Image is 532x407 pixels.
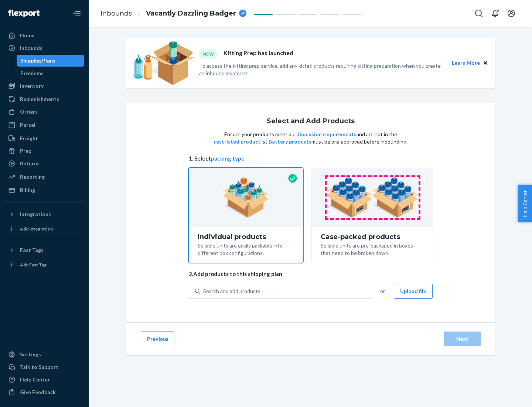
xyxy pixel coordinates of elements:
p: To access the kitting prep service, add any kitted products requiring kitting preparation when yo... [199,62,445,77]
button: dimension requirements [296,131,357,138]
span: 1. Select [189,155,433,162]
div: Sellable units are easily packable into different box configurations. [198,240,294,257]
a: Inbounds [100,9,132,17]
span: Vacantly Dazzling Badger [146,9,236,18]
img: individual-pack.facf35554cb0f1810c75b2bd6df2d64e.png [223,177,269,218]
div: Add Integration [20,226,53,232]
a: Settings [4,349,84,360]
div: Fast Tags [20,246,44,254]
div: Integrations [20,211,51,218]
a: Parcel [4,119,84,131]
p: Kitting Prep has launched [224,49,293,59]
a: Replenishments [4,93,84,105]
div: Individual products [198,233,294,240]
div: Inbounds [20,44,42,52]
div: Returns [20,160,40,167]
button: Give Feedback [4,386,84,398]
button: restricted product [214,138,260,145]
a: Returns [4,158,84,169]
button: Battery products [269,138,311,145]
div: NEW [199,49,218,59]
a: Billing [4,184,84,196]
a: Prep [4,145,84,157]
div: Problems [20,70,44,77]
div: Parcel [20,121,35,129]
button: Next [444,332,481,346]
a: Add Fast Tag [4,259,84,271]
a: Help Center [4,374,84,386]
button: packing type [211,155,245,162]
a: Reporting [4,171,84,183]
div: Search and add products [203,287,260,295]
div: Shipping Plans [20,57,55,64]
button: Upload file [394,284,433,299]
button: Open Search Box [471,6,486,21]
div: Settings [20,351,41,358]
span: 2. Add products to this shipping plan [189,270,433,278]
div: Give Feedback [20,388,56,396]
a: Problems [17,67,85,79]
button: Learn More [452,59,480,67]
div: Replenishments [20,95,59,103]
div: Next [450,335,474,343]
img: Flexport logo [8,10,40,17]
button: Open notifications [488,6,502,21]
img: case-pack.59cecea509d18c883b923b81aeac6d0b.png [326,177,418,218]
a: Inbounds [4,42,84,54]
button: Fast Tags [4,244,84,256]
a: Add Integration [4,223,84,235]
div: Talk to Support [20,363,58,371]
p: Ensure your products meet our and are not in the list. must be pre-approved before inbounding. [213,131,408,145]
button: Previous [141,332,174,346]
div: Prep [20,147,31,155]
span: or [380,287,385,295]
button: Integrations [4,208,84,220]
div: Sellable units are pre-packaged in boxes that need to be broken down. [321,240,424,257]
button: Help Center [518,185,532,222]
button: Open account menu [504,6,519,21]
a: Shipping Plans [17,55,85,67]
ol: breadcrumbs [95,3,252,24]
button: Close [481,59,490,67]
div: Add Fast Tag [20,262,47,268]
a: Freight [4,132,84,144]
a: Talk to Support [4,361,84,373]
a: Inventory [4,80,84,92]
div: Inventory [20,82,44,90]
div: Freight [20,135,38,142]
div: Orders [20,108,38,115]
div: Reporting [20,173,45,181]
div: Billing [20,186,35,194]
div: Home [20,32,35,39]
div: Help Center [20,376,50,383]
button: Close Navigation [69,6,84,21]
a: Home [4,30,84,41]
a: Orders [4,106,84,118]
div: Case-packed products [321,233,424,240]
h1: Select and Add Products [267,118,355,125]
